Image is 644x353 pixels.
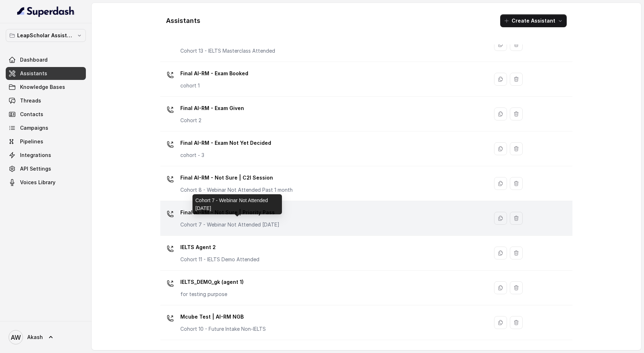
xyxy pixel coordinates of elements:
[180,82,248,89] p: cohort 1
[6,162,86,175] a: API Settings
[6,108,86,121] a: Contacts
[6,327,86,347] a: Akash
[180,221,279,228] p: Cohort 7 - Webinar Not Attended [DATE]
[20,179,55,186] span: Voices Library
[180,117,244,124] p: Cohort 2
[20,70,47,77] span: Assistants
[20,97,41,104] span: Threads
[180,325,266,333] p: Cohort 10 - Future Intake Non-IELTS
[6,135,86,148] a: Pipelines
[20,111,43,118] span: Contacts
[6,176,86,189] a: Voices Library
[6,29,86,42] button: LeapScholar Assistant
[11,334,21,341] text: AW
[17,31,74,40] p: LeapScholar Assistant
[180,137,271,149] p: Final AI-RM - Exam Not Yet Decided
[20,152,51,159] span: Integrations
[20,56,48,63] span: Dashboard
[6,121,86,134] a: Campaigns
[20,138,43,145] span: Pipelines
[180,186,293,194] p: Cohort 8 - Webinar Not Attended Past 1 month
[180,102,244,114] p: Final AI-RM - Exam Given
[6,81,86,94] a: Knowledge Bases
[20,84,65,91] span: Knowledge Bases
[500,14,567,27] button: Create Assistant
[6,53,86,66] a: Dashboard
[192,194,282,214] div: Cohort 7 - Webinar Not Attended [DATE]
[17,6,75,17] img: light.svg
[6,94,86,107] a: Threads
[6,67,86,80] a: Assistants
[180,311,266,323] p: Mcube Test | AI-RM NGB
[180,291,244,298] p: for testing purpose
[180,256,259,263] p: Cohort 11 - IELTS Demo Attended
[180,207,279,218] p: Final AI-RM - Not Sure | Priority Pass
[6,149,86,162] a: Integrations
[27,334,43,341] span: Akash
[20,165,51,172] span: API Settings
[180,152,271,159] p: cohort - 3
[180,276,244,288] p: IELTS_DEMO_gk (agent 1)
[180,242,259,253] p: IELTS Agent 2
[180,172,293,183] p: Final AI-RM - Not Sure | C2I Session
[180,47,275,54] p: Cohort 13 - IELTS Masterclass Attended
[20,124,48,132] span: Campaigns
[180,68,248,79] p: Final AI-RM - Exam Booked
[166,15,200,27] h1: Assistants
